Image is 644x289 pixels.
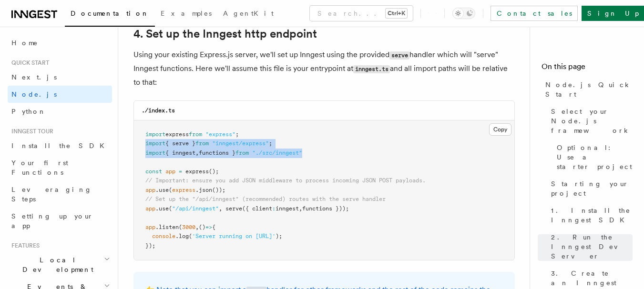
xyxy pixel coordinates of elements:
span: "./src/inngest" [252,149,302,156]
h4: On this page [542,61,633,76]
span: import [145,131,165,138]
span: Select your Node.js framework [551,107,633,135]
span: inngest [276,205,299,212]
span: app [145,205,155,212]
span: express [165,131,189,138]
span: Local Development [8,255,104,274]
a: Setting up your app [8,208,112,234]
span: 'Server running on [URL]' [192,233,276,239]
span: Features [8,242,40,249]
span: ()); [212,187,225,193]
span: ( [189,233,192,239]
span: { inngest [165,149,195,156]
span: functions } [199,149,235,156]
span: console [152,233,175,239]
a: Node.js Quick Start [542,76,633,103]
span: express [185,168,209,175]
span: "express" [205,131,235,138]
a: Contact sales [491,6,578,21]
code: inngest.ts [353,65,390,73]
a: Starting your project [547,175,633,202]
span: import [145,140,165,147]
span: import [145,149,165,156]
span: app [145,224,155,230]
span: () [199,224,205,230]
a: Node.js [8,86,112,103]
span: Node.js [11,90,57,98]
span: functions })); [302,205,349,212]
span: ({ client [242,205,272,212]
span: ( [169,205,172,212]
span: Setting up your app [11,212,93,229]
span: from [195,140,209,147]
span: }); [145,242,155,249]
span: const [145,168,162,175]
span: Node.js Quick Start [545,80,633,99]
span: : [272,205,276,212]
span: , [195,149,199,156]
button: Local Development [8,251,112,278]
a: 1. Install the Inngest SDK [547,202,633,229]
a: Optional: Use a starter project [553,139,633,175]
span: ( [169,187,172,193]
span: 2. Run the Inngest Dev Server [551,232,633,261]
p: Using your existing Express.js server, we'll set up Inngest using the provided handler which will... [133,48,515,89]
a: Home [8,34,112,51]
span: ; [235,131,239,138]
span: 3000 [182,224,195,230]
span: from [189,131,202,138]
span: .use [155,187,169,193]
span: "/api/inngest" [172,205,219,212]
span: Python [11,108,46,115]
span: Install the SDK [11,142,110,149]
a: Select your Node.js framework [547,103,633,139]
span: app [145,187,155,193]
span: { [212,224,215,230]
span: , [299,205,302,212]
span: express [172,187,195,193]
a: 4. Set up the Inngest http endpoint [133,27,317,40]
span: , [219,205,222,212]
span: // Important: ensure you add JSON middleware to process incoming JSON POST payloads. [145,177,426,184]
span: ; [269,140,272,147]
span: .listen [155,224,179,230]
span: Inngest tour [8,128,53,135]
a: Python [8,103,112,120]
span: app [165,168,175,175]
a: Leveraging Steps [8,181,112,208]
span: ); [276,233,282,239]
span: Quick start [8,59,49,67]
span: Examples [161,10,212,17]
code: ./index.ts [142,107,175,114]
a: 2. Run the Inngest Dev Server [547,229,633,265]
span: , [195,224,199,230]
span: .use [155,205,169,212]
button: Copy [489,123,511,136]
span: (); [209,168,219,175]
a: Next.js [8,69,112,86]
button: Toggle dark mode [452,8,475,19]
code: serve [389,51,409,60]
span: = [179,168,182,175]
span: Documentation [71,10,149,17]
span: Your first Functions [11,159,68,176]
span: .json [195,187,212,193]
span: => [205,224,212,230]
span: from [235,149,249,156]
span: AgentKit [223,10,274,17]
kbd: Ctrl+K [386,9,407,18]
a: AgentKit [217,3,279,26]
span: // Set up the "/api/inngest" (recommended) routes with the serve handler [145,196,386,202]
a: Your first Functions [8,154,112,181]
span: Next.js [11,73,57,81]
a: Documentation [65,3,155,27]
span: Starting your project [551,179,633,198]
span: "inngest/express" [212,140,269,147]
a: Examples [155,3,217,26]
span: { serve } [165,140,195,147]
span: Home [11,38,38,48]
button: Search...Ctrl+K [310,6,413,21]
a: Install the SDK [8,137,112,154]
span: serve [225,205,242,212]
span: .log [175,233,189,239]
